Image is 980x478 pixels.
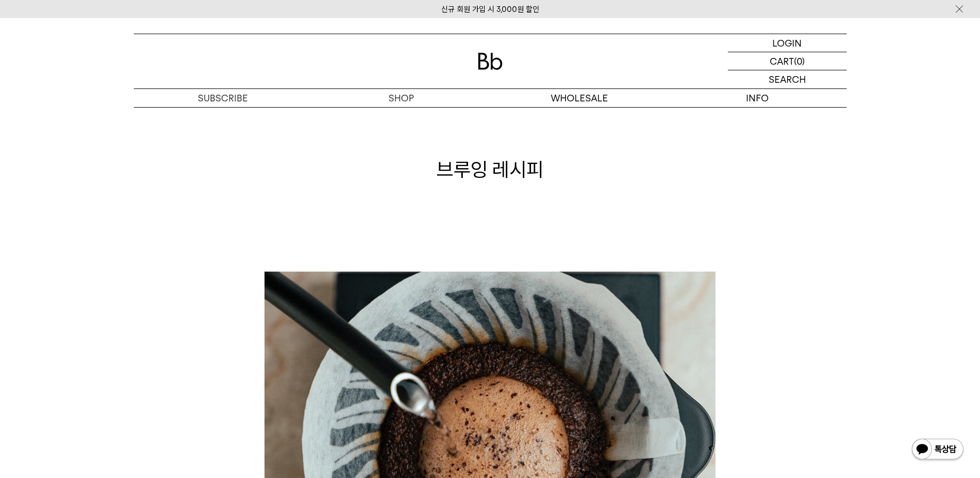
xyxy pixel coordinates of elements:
h1: 브루잉 레시피 [134,156,847,183]
p: INFO [668,89,847,107]
img: 카카오톡 채널 1:1 채팅 버튼 [911,438,965,462]
a: SHOP [312,89,490,107]
p: LOGIN [772,34,802,52]
a: LOGIN [728,34,847,52]
img: 로고 [478,53,503,70]
a: SUBSCRIBE [134,89,312,107]
p: SEARCH [769,70,806,88]
a: 신규 회원 가입 시 3,000원 할인 [441,5,539,14]
p: CART [770,52,794,70]
p: WHOLESALE [490,89,668,107]
p: (0) [794,52,805,70]
a: CART (0) [728,52,847,70]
